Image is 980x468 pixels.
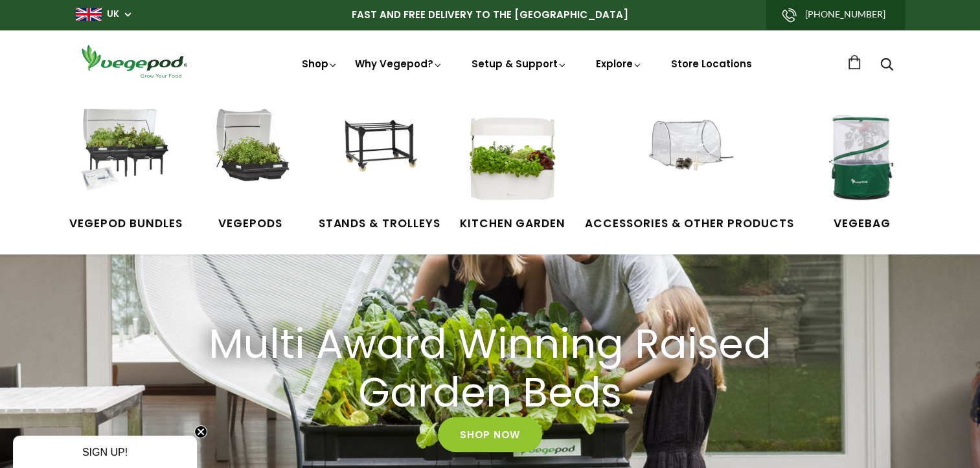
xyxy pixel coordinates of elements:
button: Close teaser [194,425,207,438]
a: UK [107,8,119,21]
img: Vegepod [76,43,192,80]
span: VegeBag [814,216,911,232]
img: Accessories & Other Products [641,109,738,206]
span: Vegepods [202,216,299,232]
img: Stands & Trolleys [331,109,428,206]
a: Search [880,59,893,72]
a: Store Locations [671,57,752,71]
span: Vegepod Bundles [69,216,182,232]
a: Kitchen Garden [460,109,565,232]
img: gb_large.png [76,8,102,21]
a: Explore [596,57,643,71]
img: Raised Garden Kits [202,109,299,206]
a: VegeBag [814,109,911,232]
a: Setup & Support [472,57,567,71]
a: Accessories & Other Products [585,109,794,232]
span: SIGN UP! [82,447,128,458]
span: Kitchen Garden [460,216,565,232]
span: Stands & Trolleys [319,216,440,232]
a: Multi Award Winning Raised Garden Beds [183,320,798,418]
h2: Multi Award Winning Raised Garden Beds [199,320,782,418]
a: Shop Now [438,418,542,452]
a: Shop [302,57,338,107]
img: VegeBag [814,109,911,206]
a: Why Vegepod? [355,57,443,71]
div: SIGN UP!Close teaser [13,436,197,468]
span: Accessories & Other Products [585,216,794,232]
a: Stands & Trolleys [319,109,440,232]
a: Vegepods [202,109,299,232]
img: Kitchen Garden [464,109,561,206]
a: Vegepod Bundles [69,109,182,232]
img: Vegepod Bundles [77,109,174,206]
